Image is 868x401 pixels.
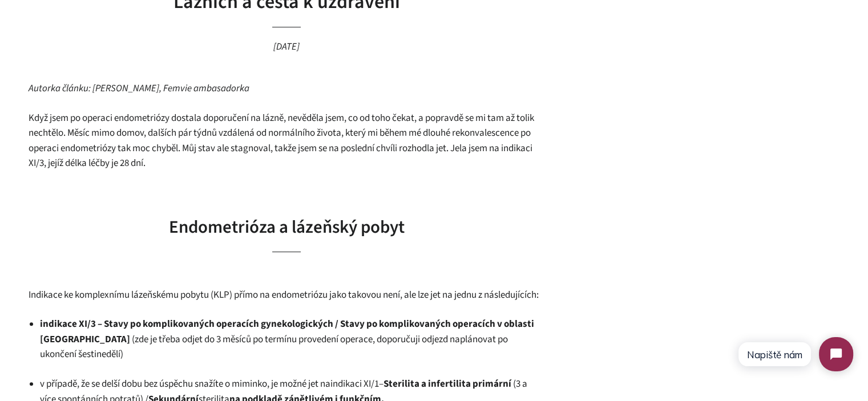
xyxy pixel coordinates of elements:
[29,111,534,171] span: Když jsem po operaci endometriózy dostala doporučení na lázně, nevěděla jsem, co od toho čekat, a...
[40,377,330,391] span: v případě, že se delší dobu bez úspěchu snažíte o miminko, je možné jet na
[29,288,539,302] span: Indikace ke komplexnímu lázeňskému pobytu (KLP) přímo na endometriózu jako takovou není, ale lze ...
[40,333,508,362] span: (zde je třeba odjet do 3 měsíců po termínu provedení operace, doporučuji odjezd naplánovat po uko...
[40,317,534,346] strong: indikace XI/3 – Stavy po komplikovaných operacích gynekologických / Stavy po komplikovaných opera...
[379,377,383,391] span: –
[29,82,249,95] em: Autorka článku: [PERSON_NAME], Femvie ambasadorka
[728,327,863,381] iframe: Tidio Chat
[330,377,379,391] span: indikaci XI/1
[273,40,300,54] time: [DATE]
[169,214,405,240] span: Endometrióza a lázeňský pobyt
[383,377,511,391] strong: Sterilita a infertilita primární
